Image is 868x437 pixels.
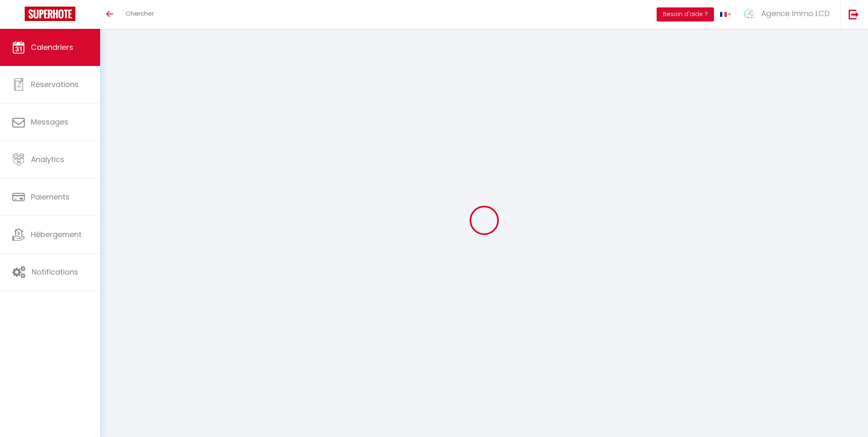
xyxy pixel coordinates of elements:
[126,9,154,18] span: Chercher
[31,154,64,164] span: Analytics
[31,192,70,202] span: Paiements
[761,8,830,19] span: Agence Immo LCD
[32,267,78,277] span: Notifications
[744,7,756,20] img: ...
[25,7,75,21] img: Super Booking
[31,79,79,89] span: Réservations
[31,117,68,127] span: Messages
[31,229,82,240] span: Hébergement
[31,42,73,52] span: Calendriers
[849,9,859,19] img: logout
[657,7,714,21] button: Besoin d'aide ?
